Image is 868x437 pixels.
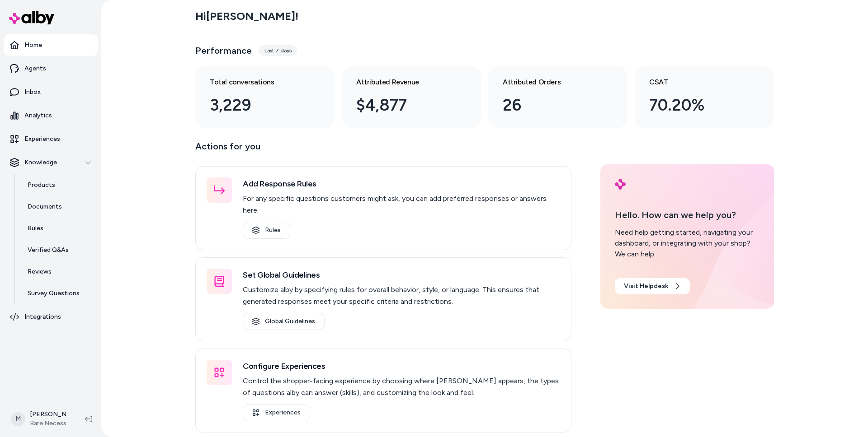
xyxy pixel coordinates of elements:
[28,289,80,298] p: Survey Questions
[19,239,98,261] a: Verified Q&As
[24,312,61,321] p: Integrations
[649,93,745,117] div: 70.20%
[28,267,52,276] p: Reviews
[4,306,98,328] a: Integrations
[210,93,306,117] div: 3,229
[30,410,71,419] p: [PERSON_NAME]
[4,128,98,150] a: Experiences
[488,66,627,128] a: Attributed Orders 26
[19,218,98,239] a: Rules
[5,404,78,433] button: M[PERSON_NAME]Bare Necessities
[356,93,452,117] div: $4,877
[4,58,98,79] a: Agents
[4,81,98,103] a: Inbox
[615,227,759,260] div: Need help getting started, navigating your dashboard, or integrating with your shop? We can help.
[243,222,290,239] a: Rules
[635,66,774,128] a: CSAT 70.20%
[24,41,42,50] p: Home
[19,283,98,304] a: Survey Questions
[28,181,55,190] p: Products
[243,177,560,190] h3: Add Response Rules
[4,34,98,56] a: Home
[195,9,298,23] h2: Hi [PERSON_NAME] !
[28,224,43,233] p: Rules
[243,284,560,307] p: Customize alby by specifying rules for overall behavior, style, or language. This ensures that ge...
[342,66,481,128] a: Attributed Revenue $4,877
[259,45,297,56] div: Last 7 days
[24,111,52,120] p: Analytics
[24,64,46,73] p: Agents
[11,412,25,426] span: M
[195,66,335,128] a: Total conversations 3,229
[356,77,452,88] h3: Attributed Revenue
[4,105,98,126] a: Analytics
[195,44,252,57] h3: Performance
[243,404,310,421] a: Experiences
[24,158,57,167] p: Knowledge
[243,360,560,372] h3: Configure Experiences
[9,11,54,24] img: alby Logo
[19,174,98,196] a: Products
[243,375,560,399] p: Control the shopper-facing experience by choosing where [PERSON_NAME] appears, the types of quest...
[195,139,571,161] p: Actions for you
[24,88,41,97] p: Inbox
[30,419,71,428] span: Bare Necessities
[243,193,560,216] p: For any specific questions customers might ask, you can add preferred responses or answers here.
[210,77,306,88] h3: Total conversations
[649,77,745,88] h3: CSAT
[28,202,62,211] p: Documents
[19,196,98,218] a: Documents
[503,93,599,117] div: 26
[615,208,759,222] p: Hello. How can we help you?
[615,179,626,190] img: alby Logo
[243,313,325,330] a: Global Guidelines
[28,246,69,255] p: Verified Q&As
[503,77,599,88] h3: Attributed Orders
[19,261,98,283] a: Reviews
[243,269,560,281] h3: Set Global Guidelines
[4,152,98,173] button: Knowledge
[24,135,60,144] p: Experiences
[615,278,690,294] a: Visit Helpdesk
